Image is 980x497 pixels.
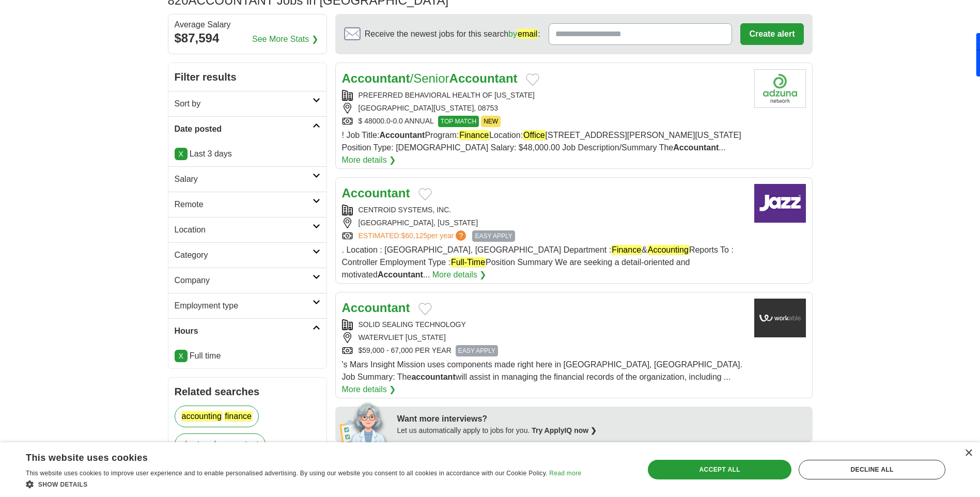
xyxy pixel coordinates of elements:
[397,425,806,436] div: Let us automatically apply to jobs for you.
[523,130,546,140] em: Office
[38,481,88,488] span: Show details
[517,29,538,39] em: email
[175,98,313,110] h2: Sort by
[342,103,746,114] div: [GEOGRAPHIC_DATA][US_STATE], 08753
[432,269,487,281] a: More details ❯
[175,148,188,160] a: X
[481,116,501,127] span: NEW
[508,29,538,39] a: byemail
[754,69,806,108] img: Company logo
[175,21,320,29] div: Average Salary
[438,116,479,127] span: TOP MATCH
[168,91,326,116] a: Sort by
[339,401,390,442] img: apply-iq-scientist.png
[342,383,396,396] a: More details ❯
[168,217,326,242] a: Location
[175,384,320,399] h2: Related searches
[342,319,746,330] div: SOLID SEALING TECHNOLOGY
[175,29,320,48] div: $87,594
[342,186,410,200] a: Accountant
[472,230,515,242] span: EASY APPLY
[459,130,489,140] em: Finance
[342,154,396,166] a: More details ❯
[754,184,806,223] img: Company logo
[647,245,689,255] em: Accounting
[168,293,326,318] a: Employment type
[342,345,746,356] div: $59,000 - 67,000 PER YEAR
[168,268,326,293] a: Company
[175,350,188,362] a: X
[418,188,432,200] button: Add to favorite jobs
[252,33,318,45] a: See More Stats ❯
[401,231,427,240] span: $60,125
[168,192,326,217] a: Remote
[26,448,555,464] div: This website uses cookies
[549,470,581,477] a: Read more, opens a new window
[342,245,734,279] span: . Location : [GEOGRAPHIC_DATA], [GEOGRAPHIC_DATA] Department : & Reports To : Controller Employme...
[181,411,222,421] em: accounting
[648,460,791,479] div: Accept all
[456,230,466,241] span: ?
[378,270,423,279] strong: Accountant
[168,166,326,192] a: Salary
[965,449,972,457] div: Close
[754,299,806,337] img: Company logo
[397,413,806,425] div: Want more interviews?
[418,303,432,315] button: Add to favorite jobs
[342,90,746,101] div: PREFERRED BEHAVIORAL HEALTH OF [US_STATE]
[175,249,313,261] h2: Category
[168,242,326,268] a: Category
[673,143,719,152] strong: Accountant
[379,131,425,139] strong: Accountant
[342,301,410,315] a: Accountant
[740,23,803,45] button: Create alert
[342,218,746,228] div: [GEOGRAPHIC_DATA], [US_STATE]
[175,325,313,337] h2: Hours
[611,245,642,255] em: Finance
[175,350,320,362] li: Full time
[342,71,410,85] strong: Accountant
[175,300,313,312] h2: Employment type
[168,318,326,344] a: Hours
[365,28,540,40] span: Receive the newest jobs for this search :
[175,173,313,185] h2: Salary
[532,426,597,434] a: Try ApplyIQ now ❯
[175,274,313,287] h2: Company
[175,148,320,160] p: Last 3 days
[456,345,498,356] span: EASY APPLY
[342,332,746,343] div: WATERVLIET [US_STATE]
[175,406,259,427] a: accounting finance
[175,433,266,455] a: chartered accountant
[342,116,746,127] div: $ 48000.0-0.0 ANNUAL
[449,71,518,85] strong: Accountant
[526,73,539,86] button: Add to favorite jobs
[342,360,742,381] span: 's Mars Insight Mission uses components made right here in [GEOGRAPHIC_DATA], [GEOGRAPHIC_DATA]. ...
[359,230,469,242] a: ESTIMATED:$60,125per year?
[175,198,313,211] h2: Remote
[450,257,486,267] em: Full-Time
[411,372,455,381] strong: accountant
[175,224,313,236] h2: Location
[168,63,326,91] h2: Filter results
[168,116,326,142] a: Date posted
[799,460,945,479] div: Decline all
[342,130,741,152] span: ! Job Title: Program: Location: [STREET_ADDRESS][PERSON_NAME][US_STATE] Position Type: [DEMOGRAPH...
[224,411,252,421] em: finance
[175,123,313,135] h2: Date posted
[342,205,746,215] div: CENTROID SYSTEMS, INC.
[342,71,518,85] a: Accountant/SeniorAccountant
[26,479,581,489] div: Show details
[26,470,548,477] span: This website uses cookies to improve user experience and to enable personalised advertising. By u...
